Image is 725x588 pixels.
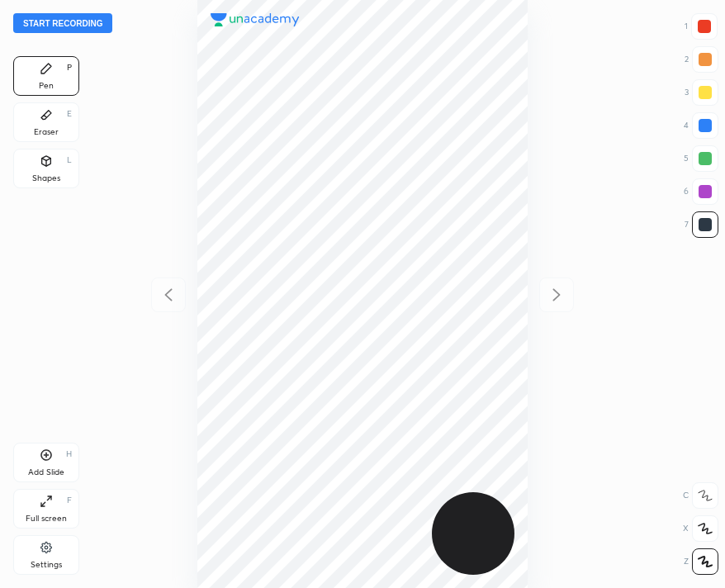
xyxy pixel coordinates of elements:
div: 4 [684,112,718,139]
div: 1 [685,13,718,40]
div: L [67,156,72,164]
div: Add Slide [28,468,64,477]
img: logo.38c385cc.svg [211,13,300,26]
div: 6 [684,178,718,205]
button: Start recording [13,13,112,33]
div: Settings [31,561,62,569]
div: X [683,515,718,542]
div: 2 [685,46,718,73]
div: C [683,482,718,509]
div: F [67,496,72,505]
div: P [67,64,72,72]
div: Pen [39,82,54,90]
div: 3 [685,79,718,106]
div: 5 [684,145,718,172]
div: H [66,450,72,458]
div: Eraser [34,128,59,136]
div: Shapes [32,174,60,183]
div: 7 [685,211,718,238]
div: Z [684,548,718,575]
div: Full screen [26,514,67,523]
div: E [67,110,72,118]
